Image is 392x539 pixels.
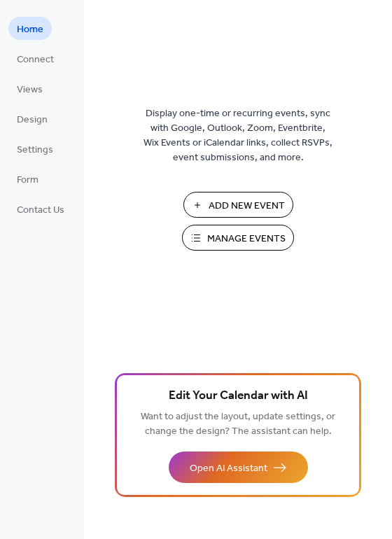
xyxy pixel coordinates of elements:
span: Form [17,173,38,188]
span: Views [17,83,43,97]
span: Want to adjust the layout, update settings, or change the design? The assistant can help. [141,407,335,441]
span: Connect [17,52,54,67]
a: Home [8,17,52,40]
span: Design [17,113,48,127]
span: Display one-time or recurring events, sync with Google, Outlook, Zoom, Eventbrite, Wix Events or ... [143,106,332,165]
a: Contact Us [8,197,73,220]
a: Settings [8,137,62,160]
span: Edit Your Calendar with AI [169,386,308,406]
a: Views [8,77,51,100]
button: Open AI Assistant [169,451,308,483]
a: Form [8,167,47,190]
button: Add New Event [183,192,293,218]
span: Add New Event [209,199,285,213]
span: Manage Events [207,232,286,246]
a: Connect [8,47,62,70]
span: Contact Us [17,203,64,218]
span: Open AI Assistant [190,461,267,476]
span: Home [17,22,43,37]
span: Settings [17,143,53,157]
button: Manage Events [182,225,294,251]
a: Design [8,107,56,130]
